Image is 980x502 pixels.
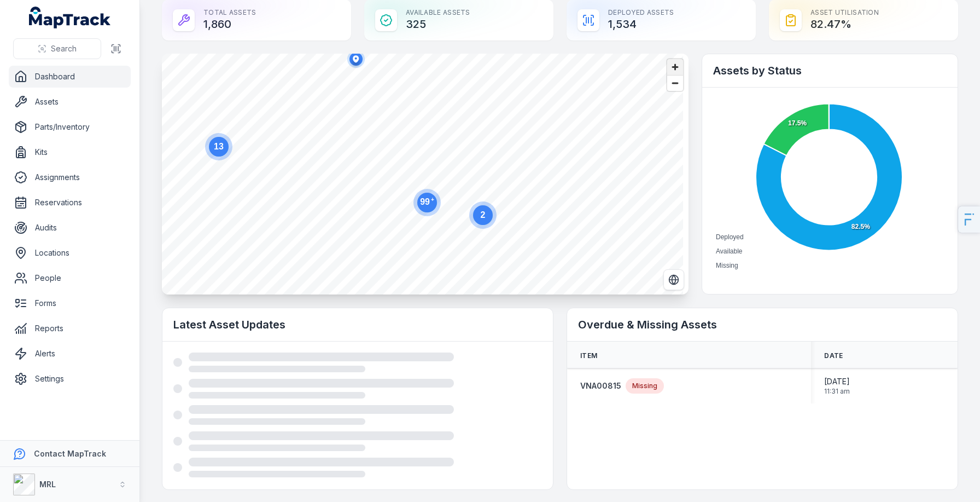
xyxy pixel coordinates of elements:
[162,54,683,295] canvas: Map
[9,318,131,339] a: Reports
[716,233,744,241] span: Deployed
[667,59,683,75] button: Zoom in
[9,116,131,138] a: Parts/Inventory
[9,66,131,88] a: Dashboard
[29,7,111,28] a: MapTrack
[173,317,542,332] h2: Latest Asset Updates
[9,217,131,239] a: Audits
[9,343,131,365] a: Alerts
[824,376,850,387] span: [DATE]
[9,292,131,314] a: Forms
[9,368,131,390] a: Settings
[9,166,131,188] a: Assignments
[481,210,486,220] text: 2
[578,317,947,332] h2: Overdue & Missing Assets
[9,141,131,163] a: Kits
[580,380,621,391] a: VNA00815
[9,192,131,214] a: Reservations
[39,480,56,489] strong: MRL
[824,376,850,396] time: 15/09/2025, 11:31:09 am
[716,247,742,255] span: Available
[824,351,843,360] span: Date
[9,267,131,289] a: People
[667,75,683,91] button: Zoom out
[420,197,434,206] text: 99
[663,269,684,290] button: Switch to Satellite View
[51,43,77,54] span: Search
[34,449,106,458] strong: Contact MapTrack
[9,91,131,113] a: Assets
[626,378,664,394] div: Missing
[713,63,947,78] h2: Assets by Status
[431,197,434,203] tspan: +
[214,142,224,151] text: 13
[13,38,101,59] button: Search
[580,351,597,360] span: Item
[716,262,738,269] span: Missing
[9,242,131,264] a: Locations
[824,387,850,396] span: 11:31 am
